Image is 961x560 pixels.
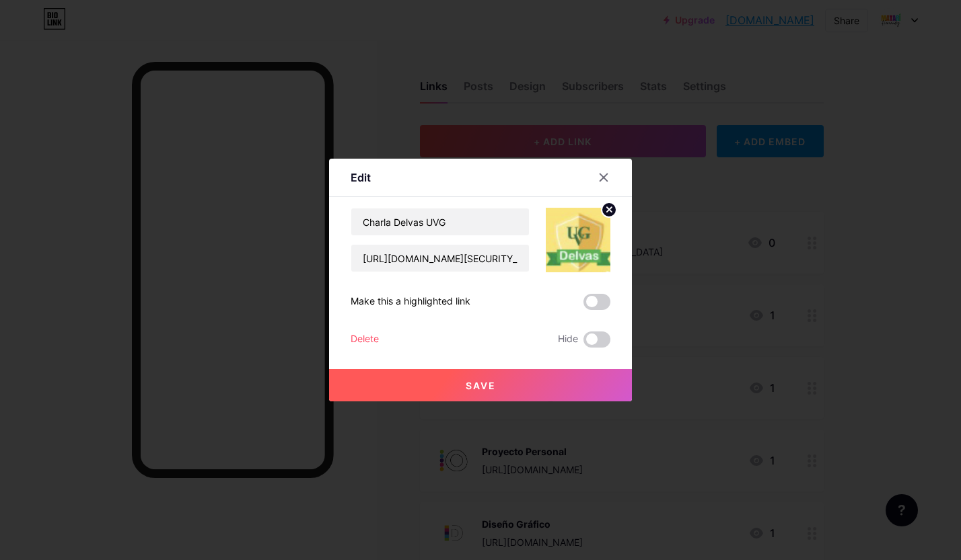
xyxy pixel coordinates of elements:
[329,369,632,401] button: Save
[351,208,529,235] input: Title
[466,380,496,391] span: Save
[546,208,610,272] img: link_thumbnail
[351,331,379,348] div: Delete
[558,331,578,348] span: Hide
[351,245,529,272] input: URL
[351,294,470,310] div: Make this a highlighted link
[351,169,371,186] div: Edit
